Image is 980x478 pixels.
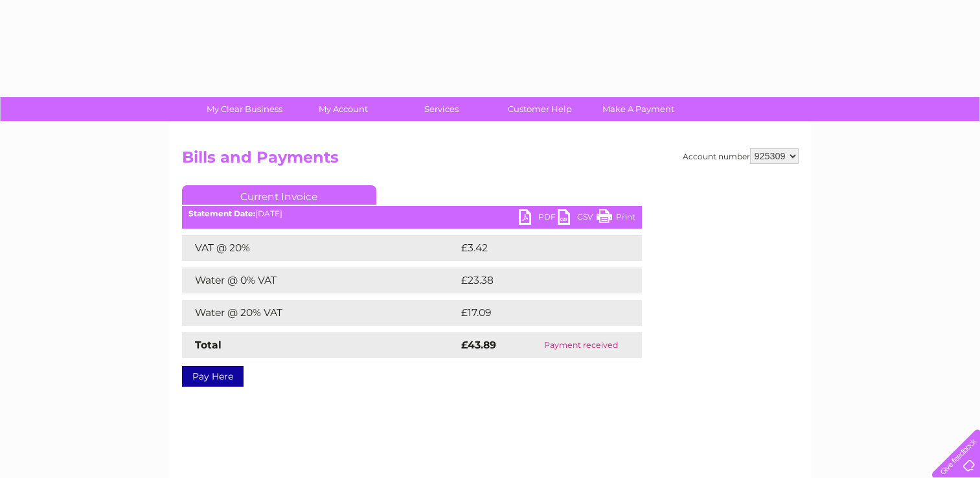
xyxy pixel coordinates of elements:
td: £17.09 [458,300,615,326]
td: Water @ 20% VAT [182,300,458,326]
a: My Account [290,97,396,121]
a: My Clear Business [191,97,298,121]
a: Current Invoice [182,185,376,205]
a: Make A Payment [585,97,692,121]
td: Payment received [520,332,641,358]
td: VAT @ 20% [182,235,458,261]
a: CSV [558,209,597,228]
a: Pay Here [182,366,244,387]
td: £3.42 [458,235,611,261]
strong: £43.89 [461,339,496,351]
b: Statement Date: [188,209,255,218]
a: Customer Help [486,97,593,121]
a: Print [597,209,635,228]
a: PDF [519,209,558,228]
div: Account number [683,148,799,164]
h2: Bills and Payments [182,148,799,173]
div: [DATE] [182,209,642,218]
a: Services [388,97,495,121]
strong: Total [195,339,222,351]
td: £23.38 [458,267,615,293]
td: Water @ 0% VAT [182,267,458,293]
